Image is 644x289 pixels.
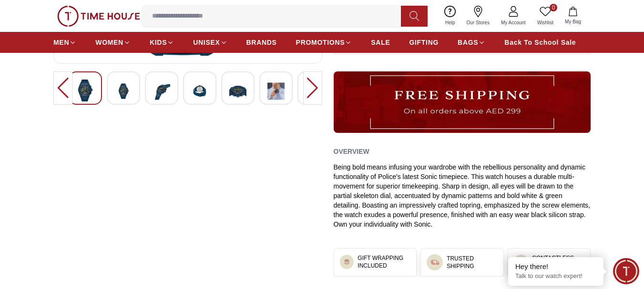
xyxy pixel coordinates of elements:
[458,34,485,51] a: BAGS
[504,38,576,47] span: Back To School Sale
[559,5,587,27] button: My Bag
[561,18,585,25] span: My Bag
[246,34,277,51] a: BRANDS
[95,38,123,47] span: WOMEN
[115,80,132,103] img: POLICE SONIC Men's Multifunction Blue Dial Watch - PEWGQ0054302
[358,254,410,269] h3: GIFT WRAPPING INCLUDED
[440,4,461,28] a: Help
[150,38,167,47] span: KIDS
[441,19,459,26] span: Help
[613,258,639,284] div: Chat Widget
[504,34,576,51] a: Back To School Sale
[344,259,350,265] img: ...
[267,80,285,103] img: POLICE SONIC Men's Multifunction Blue Dial Watch - PEWGQ0054302
[447,255,497,270] h3: TRUSTED SHIPPING
[296,38,345,47] span: PROMOTIONS
[533,19,557,26] span: Wishlist
[191,80,208,103] img: POLICE SONIC Men's Multifunction Blue Dial Watch - PEWGQ0054302
[296,34,352,51] a: PROMOTIONS
[461,4,495,28] a: Our Stores
[371,34,390,51] a: SALE
[153,80,170,103] img: POLICE SONIC Men's Multifunction Blue Dial Watch - PEWGQ0054302
[409,38,439,47] span: GIFTING
[229,80,246,103] img: POLICE SONIC Men's Multifunction Blue Dial Watch - PEWGQ0054302
[463,19,493,26] span: Our Stores
[95,34,131,51] a: WOMEN
[515,272,596,280] p: Talk to our watch expert!
[53,38,69,47] span: MEN
[77,80,94,101] img: POLICE SONIC Men's Multifunction Blue Dial Watch - PEWGQ0054302
[458,38,478,47] span: BAGS
[53,34,76,51] a: MEN
[497,19,530,26] span: My Account
[246,38,277,47] span: BRANDS
[193,38,220,47] span: UNISEX
[334,144,369,159] h2: Overview
[430,258,439,267] img: ...
[334,162,591,229] div: Being bold means infusing your wardrobe with the rebellious personality and dynamic functionality...
[334,71,591,133] img: ...
[371,38,390,47] span: SALE
[550,4,557,11] span: 0
[532,254,584,269] h3: CONTACTLESS DELIVERY
[193,34,227,51] a: UNISEX
[409,34,439,51] a: GIFTING
[515,262,596,271] div: Hey there!
[57,6,140,27] img: ...
[150,34,174,51] a: KIDS
[532,4,559,28] a: 0Wishlist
